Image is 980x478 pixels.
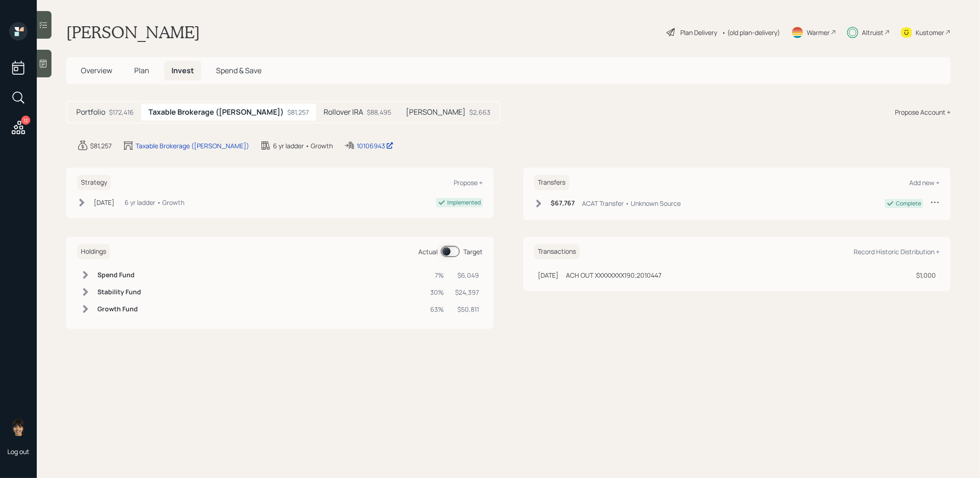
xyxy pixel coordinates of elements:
div: $172,416 [109,107,134,117]
div: 7% [430,270,444,280]
div: $1,000 [916,270,936,280]
h6: Strategy [77,175,111,190]
h5: Taxable Brokerage ([PERSON_NAME]) [148,108,284,117]
div: $81,257 [90,141,112,151]
div: Actual [418,247,438,256]
span: Plan [134,65,149,76]
h1: [PERSON_NAME] [66,22,200,42]
h5: Portfolio [76,108,105,117]
div: 30% [430,287,444,297]
div: Add new + [909,178,940,187]
div: $50,811 [455,304,479,314]
div: Target [463,247,483,256]
div: 10106943 [357,141,393,151]
div: [DATE] [94,198,114,207]
h6: Stability Fund [97,288,141,296]
div: ACH OUT XXXXXXXX190;2010447 [566,270,661,280]
div: $88,495 [367,107,391,117]
img: treva-nostdahl-headshot.png [9,418,28,436]
div: Propose Account + [895,107,951,117]
div: • (old plan-delivery) [722,28,780,37]
div: Complete [896,199,921,208]
h6: Transfers [534,175,569,190]
div: Taxable Brokerage ([PERSON_NAME]) [136,141,249,151]
h5: [PERSON_NAME] [406,108,466,117]
div: $2,663 [469,107,490,117]
div: Altruist [862,28,883,37]
div: Warmer [807,28,830,37]
h6: Growth Fund [97,305,141,313]
div: $6,049 [455,270,479,280]
span: Overview [81,65,112,76]
div: 6 yr ladder • Growth [273,141,333,151]
div: $24,397 [455,287,479,297]
div: Implemented [447,198,481,207]
div: 12 [21,116,30,125]
div: [DATE] [538,270,558,280]
div: Plan Delivery [680,28,717,37]
div: ACAT Transfer • Unknown Source [582,198,681,208]
div: Kustomer [916,28,944,37]
div: Propose + [454,178,483,187]
h5: Rollover IRA [324,108,363,117]
span: Invest [171,65,194,76]
h6: Holdings [77,244,110,259]
h6: Spend Fund [97,271,141,279]
div: Log out [7,447,29,456]
div: Record Historic Distribution + [854,247,940,256]
h6: $67,767 [551,199,575,207]
span: Spend & Save [216,65,262,76]
div: 63% [430,304,444,314]
div: 6 yr ladder • Growth [125,198,184,207]
h6: Transactions [534,244,580,259]
div: $81,257 [287,107,309,117]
